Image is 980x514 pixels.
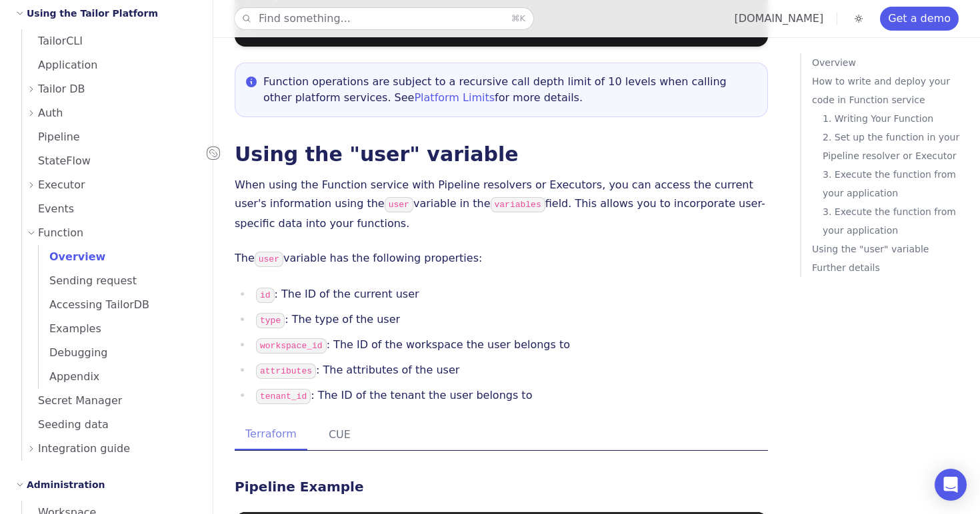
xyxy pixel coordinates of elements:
kbd: ⌘ [511,13,519,23]
a: 3. Execute the function from your application [823,165,975,202]
li: : The attributes of the user [252,361,768,381]
a: 2. Set up the function in your Pipeline resolver or Executor [823,128,975,165]
a: Secret Manager [22,389,197,413]
li: : The type of the user [252,310,768,330]
a: Appendix [39,365,197,389]
a: Overview [812,53,975,72]
a: Accessing TailorDB [39,293,197,317]
a: Further details [812,258,975,277]
a: Overview [39,245,197,269]
code: variables [491,197,545,212]
span: Events [22,202,74,215]
a: Platform Limits [414,91,495,104]
a: How to write and deploy your code in Function service [812,72,975,109]
code: user [255,252,283,267]
code: attributes [256,364,316,379]
code: user [385,197,413,212]
a: Events [22,197,197,221]
kbd: K [519,13,525,23]
a: StateFlow [22,149,197,173]
li: : The ID of the current user [252,285,768,305]
button: Toggle dark mode [851,11,867,27]
code: workspace_id [256,338,327,354]
div: Function operations are subject to a recursive call depth limit of 10 levels when calling other p... [263,74,757,106]
button: CUE [318,419,361,450]
code: type [256,313,285,328]
a: 3. Execute the function from your application [823,202,975,240]
p: When using the Function service with Pipeline resolvers or Executors, you can access the current ... [235,176,768,233]
span: Auth [38,104,63,123]
a: Pipeline [22,125,197,149]
a: Using the "user" variable [235,142,519,166]
span: Sending request [39,274,137,287]
h2: Using the Tailor Platform [27,5,158,21]
span: Executor [38,176,85,194]
span: Integration guide [38,439,130,458]
span: Accessing TailorDB [39,298,149,311]
a: [DOMAIN_NAME] [734,12,823,25]
a: Seeding data [22,413,197,437]
a: Debugging [39,341,197,365]
span: Appendix [39,370,99,383]
button: Find something...⌘K [235,8,533,29]
a: Application [22,53,197,77]
code: id [256,288,275,303]
button: Terraform [235,419,307,450]
li: : The ID of the tenant the user belongs to [252,386,768,406]
span: TailorCLI [22,35,83,47]
a: 1. Writing Your Function [823,109,975,128]
span: Function [38,224,83,242]
span: Seeding data [22,418,109,431]
span: Overview [39,250,105,263]
div: Open Intercom Messenger [935,469,967,501]
span: Pipeline [22,130,80,143]
a: Get a demo [880,7,959,31]
span: Tailor DB [38,80,85,99]
h4: Pipeline Example [235,477,768,496]
h2: Administration [27,477,105,493]
a: Using the "user" variable [812,240,975,258]
li: : The ID of the workspace the user belongs to [252,336,768,356]
span: Secret Manager [22,394,122,407]
span: Debugging [39,346,108,359]
span: Examples [39,322,101,335]
a: Examples [39,317,197,341]
a: TailorCLI [22,29,197,53]
p: The variable has the following properties: [235,249,768,269]
span: StateFlow [22,154,91,167]
a: Sending request [39,269,197,293]
span: Application [22,59,97,71]
code: tenant_id [256,389,311,404]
